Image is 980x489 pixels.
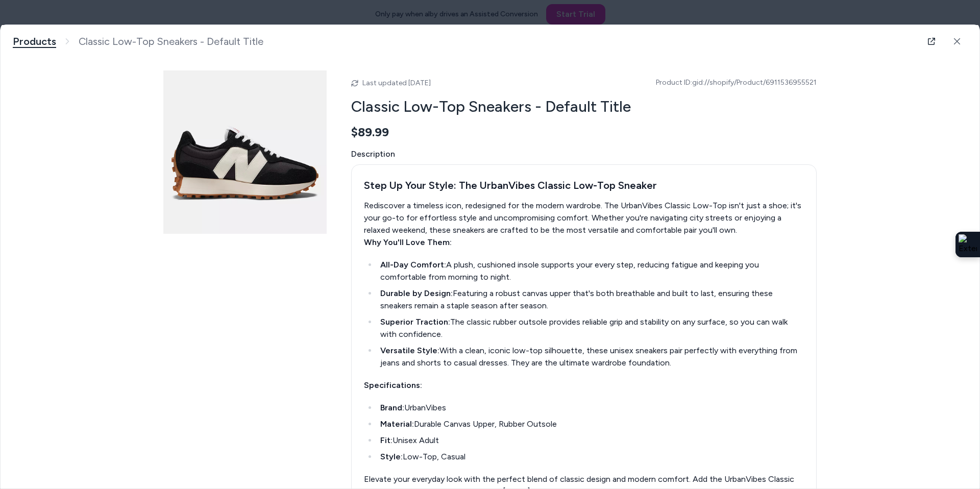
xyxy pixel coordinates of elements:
[13,35,263,48] nav: breadcrumb
[656,78,817,88] span: Product ID: gid://shopify/Product/6911536955521
[380,452,403,461] strong: Style:
[377,287,804,312] li: Featuring a robust canvas upper that's both breathable and built to last, ensuring these sneakers...
[380,435,393,445] strong: Fit:
[351,148,817,160] span: Description
[364,177,804,193] h3: Step Up Your Style: The UrbanVibes Classic Low-Top Sneaker
[380,317,450,327] strong: Superior Traction:
[380,403,404,412] strong: Brand:
[380,260,446,270] strong: All-Day Comfort:
[380,346,439,355] strong: Versatile Style:
[364,380,422,390] strong: Specifications:
[362,79,431,87] span: Last updated [DATE]
[377,418,804,430] li: Durable Canvas Upper, Rubber Outsole
[364,237,452,247] strong: Why You'll Love Them:
[79,35,263,48] span: Classic Low-Top Sneakers - Default Title
[377,316,804,340] li: The classic rubber outsole provides reliable grip and stability on any surface, so you can walk w...
[377,402,804,414] li: UrbanVibes
[163,70,327,234] img: ws327bl_nb_02_i.webp
[380,419,414,429] strong: Material:
[377,451,804,463] li: Low-Top, Casual
[13,35,56,48] a: Products
[377,259,804,283] li: A plush, cushioned insole supports your every step, reducing fatigue and keeping you comfortable ...
[364,200,804,236] div: Rediscover a timeless icon, redesigned for the modern wardrobe. The UrbanVibes Classic Low-Top is...
[377,434,804,447] li: Unisex Adult
[351,125,389,140] span: $89.99
[380,288,453,298] strong: Durable by Design:
[377,345,804,369] li: With a clean, iconic low-top silhouette, these unisex sneakers pair perfectly with everything fro...
[351,97,817,116] h2: Classic Low-Top Sneakers - Default Title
